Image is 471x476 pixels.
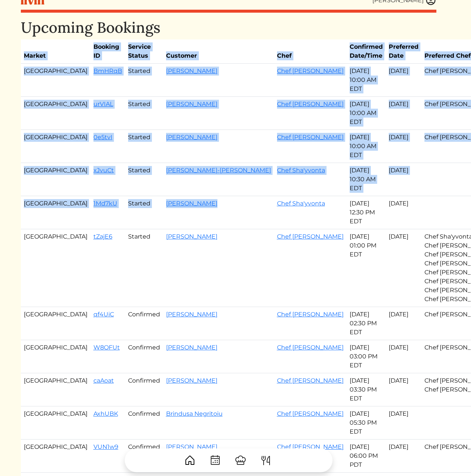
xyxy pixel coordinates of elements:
td: [GEOGRAPHIC_DATA] [21,196,90,229]
a: [PERSON_NAME] [166,233,217,240]
td: [GEOGRAPHIC_DATA] [21,440,90,473]
td: [GEOGRAPHIC_DATA] [21,307,90,340]
a: W8OFUt [93,344,120,351]
a: 1Md7kU [93,200,117,207]
td: [DATE] [386,229,421,307]
td: [DATE] 03:30 PM EDT [347,373,386,406]
a: [PERSON_NAME] [166,311,217,318]
td: [GEOGRAPHIC_DATA] [21,373,90,406]
td: [DATE] 10:00 AM EDT [347,64,386,97]
a: Chef [PERSON_NAME] [277,233,344,240]
a: Chef [PERSON_NAME] [277,344,344,351]
a: [PERSON_NAME]-[PERSON_NAME] [166,167,271,174]
a: [PERSON_NAME] [166,200,217,207]
td: [DATE] [386,406,421,440]
th: Service Status [125,39,163,64]
a: Chef [PERSON_NAME] [277,100,344,108]
td: [GEOGRAPHIC_DATA] [21,340,90,373]
a: qf4UiC [93,311,114,318]
td: [DATE] 06:00 PM PDT [347,440,386,473]
h1: Upcoming Bookings [21,19,436,36]
td: [DATE] 10:00 AM EDT [347,97,386,130]
th: Confirmed Date/Time [347,39,386,64]
a: Chef [PERSON_NAME] [277,67,344,74]
td: [DATE] [386,196,421,229]
a: 0e5tvI [93,134,112,141]
img: House-9bf13187bcbb5817f509fe5e7408150f90897510c4275e13d0d5fca38e0b5951.svg [184,454,196,466]
td: [GEOGRAPHIC_DATA] [21,130,90,163]
a: Brindusa Negritoiu [166,410,223,417]
a: [PERSON_NAME] [166,377,217,384]
td: Started [125,64,163,97]
a: [PERSON_NAME] [166,100,217,108]
td: [DATE] 12:30 PM EDT [347,196,386,229]
img: ChefHat-a374fb509e4f37eb0702ca99f5f64f3b6956810f32a249b33092029f8484b388.svg [235,454,246,466]
a: Chef [PERSON_NAME] [277,377,344,384]
td: [GEOGRAPHIC_DATA] [21,97,90,130]
td: Confirmed [125,440,163,473]
td: [DATE] [386,373,421,406]
td: Confirmed [125,373,163,406]
a: [PERSON_NAME] [166,67,217,74]
a: urVIAL [93,100,113,108]
a: Chef [PERSON_NAME] [277,410,344,417]
a: [PERSON_NAME] [166,134,217,141]
td: [DATE] 01:00 PM EDT [347,229,386,307]
a: Chef Sha'yvonta [277,200,325,207]
td: [DATE] [386,340,421,373]
td: [DATE] 10:30 AM EDT [347,163,386,196]
a: BmHRqB [93,67,122,74]
td: [DATE] 10:00 AM EDT [347,130,386,163]
th: Market [21,39,90,64]
td: Started [125,130,163,163]
td: [DATE] [386,307,421,340]
td: Started [125,229,163,307]
th: Booking ID [90,39,125,64]
td: [DATE] [386,130,421,163]
th: Preferred Date [386,39,421,64]
td: [DATE] 02:30 PM EDT [347,307,386,340]
td: Confirmed [125,307,163,340]
a: caAoat [93,377,114,384]
td: Started [125,163,163,196]
a: AxhUBK [93,410,118,417]
td: Confirmed [125,340,163,373]
a: Chef [PERSON_NAME] [277,311,344,318]
td: Started [125,97,163,130]
a: Chef Sha'yvonta [277,167,325,174]
td: [DATE] [386,64,421,97]
td: [GEOGRAPHIC_DATA] [21,406,90,440]
td: [DATE] [386,163,421,196]
a: xJvuCt [93,167,114,174]
td: [DATE] [386,97,421,130]
td: [GEOGRAPHIC_DATA] [21,229,90,307]
a: Chef [PERSON_NAME] [277,134,344,141]
td: [DATE] 03:00 PM EDT [347,340,386,373]
img: CalendarDots-5bcf9d9080389f2a281d69619e1c85352834be518fbc73d9501aef674afc0d57.svg [209,454,221,466]
a: tZajE6 [93,233,112,240]
td: Started [125,196,163,229]
td: [GEOGRAPHIC_DATA] [21,64,90,97]
td: Confirmed [125,406,163,440]
a: [PERSON_NAME] [166,344,217,351]
td: [GEOGRAPHIC_DATA] [21,163,90,196]
td: [DATE] [386,440,421,473]
th: Chef [274,39,347,64]
th: Customer [163,39,274,64]
img: ForkKnife-55491504ffdb50bab0c1e09e7649658475375261d09fd45db06cec23bce548bf.svg [260,454,272,466]
td: [DATE] 05:30 PM EDT [347,406,386,440]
